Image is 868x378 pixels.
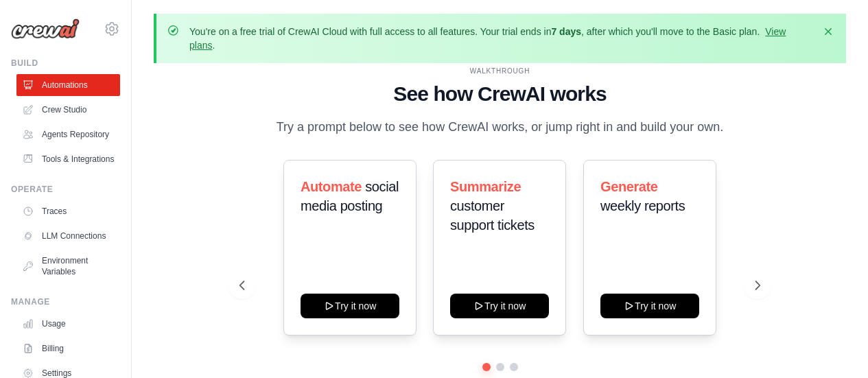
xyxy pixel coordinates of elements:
button: Try it now [600,294,699,318]
iframe: Chat Widget [799,312,868,378]
h1: See how CrewAI works [239,82,760,106]
span: Automate [301,179,362,194]
a: Crew Studio [16,99,120,121]
span: social media posting [301,179,399,213]
a: Environment Variables [16,250,120,283]
button: Try it now [450,294,549,318]
div: Build [11,58,120,69]
a: LLM Connections [16,225,120,247]
img: Logo [11,19,80,39]
a: Agents Repository [16,123,120,145]
div: Manage [11,296,120,307]
a: Traces [16,200,120,222]
strong: 7 days [551,26,581,37]
p: You're on a free trial of CrewAI Cloud with full access to all features. Your trial ends in , aft... [189,25,813,52]
div: WALKTHROUGH [239,66,760,76]
a: Billing [16,338,120,359]
a: Automations [16,74,120,96]
a: Usage [16,313,120,335]
span: customer support tickets [450,198,535,233]
div: Operate [11,184,120,195]
p: Try a prompt below to see how CrewAI works, or jump right in and build your own. [270,117,731,137]
span: weekly reports [600,198,685,213]
a: Tools & Integrations [16,148,120,170]
span: Generate [600,179,658,194]
span: Summarize [450,179,521,194]
button: Try it now [301,294,399,318]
